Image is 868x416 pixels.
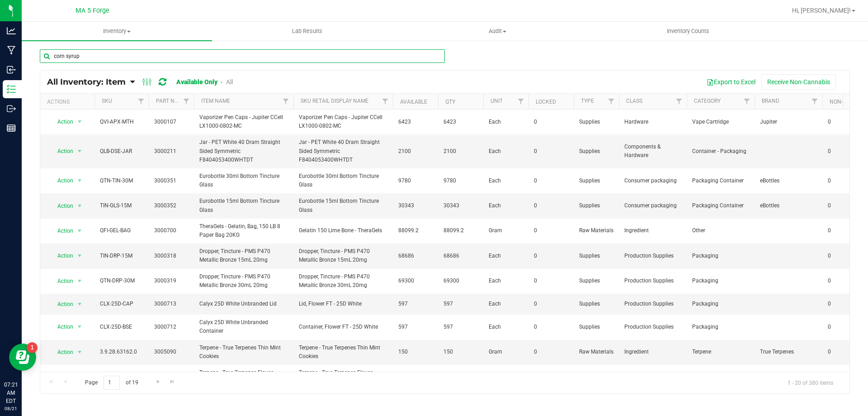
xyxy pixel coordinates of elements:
[226,78,233,86] a: All
[199,138,288,164] span: Jar - PET White 40 Dram Straight Sided Symmetric F8404053400WHTDT
[579,300,613,308] span: Supplies
[489,177,523,185] span: Each
[22,22,212,41] a: Inventory
[199,273,288,290] span: Dropper, Tincture - PMS P470 Metallic Bronze 30mL 20mg
[47,77,130,87] a: All Inventory: Item
[828,201,862,210] span: 0
[49,115,74,128] span: Action
[760,177,817,185] span: eBottles
[534,201,568,210] span: 0
[100,300,143,308] span: CLX-25D-CAP
[579,118,613,126] span: Supplies
[624,300,681,308] span: Production Supplies
[49,275,74,287] span: Action
[692,147,749,156] span: Container - Packaging
[780,376,840,389] span: 1 - 20 of 380 items
[74,371,85,383] span: select
[762,98,779,104] a: Brand
[534,348,568,356] span: 0
[74,225,85,237] span: select
[398,252,433,260] span: 68686
[154,252,189,260] span: 3000318
[299,368,387,386] span: Terpene - True Terpenes Flavor Infused Wedding Cake
[49,145,74,158] span: Action
[49,249,74,262] span: Action
[672,94,687,109] a: Filter
[154,300,189,308] span: 3000713
[694,98,721,104] a: Category
[692,300,749,308] span: Packaging
[593,22,783,41] a: Inventory Counts
[445,99,455,105] a: Qty
[100,147,143,156] span: QLB-DSE-JAR
[398,118,433,126] span: 6423
[47,99,91,105] div: Actions
[792,7,851,14] span: Hi, [PERSON_NAME]!
[74,320,85,333] span: select
[154,201,189,210] span: 3000352
[398,201,433,210] span: 30343
[761,74,836,90] button: Receive Non-Cannabis
[74,145,85,158] span: select
[692,201,749,210] span: Packaging Container
[299,247,387,264] span: Dropper, Tincture - PMS P470 Metallic Bronze 15mL 20mg
[760,118,817,126] span: Jupiter
[534,147,568,156] span: 0
[807,94,822,109] a: Filter
[176,78,217,86] a: Available Only
[655,27,722,35] span: Inventory Counts
[489,147,523,156] span: Each
[701,74,761,90] button: Export to Excel
[154,277,189,285] span: 3000319
[27,342,38,353] iframe: Resource center unread badge
[49,371,74,383] span: Action
[74,275,85,287] span: select
[49,174,74,187] span: Action
[692,277,749,285] span: Packaging
[156,98,192,104] a: Part Number
[199,113,288,130] span: Vaporizer Pen Caps - Jupiter CCell LX1000-0802-MC
[74,174,85,187] span: select
[179,94,194,109] a: Filter
[443,348,478,356] span: 150
[398,323,433,331] span: 597
[828,277,862,285] span: 0
[278,94,293,109] a: Filter
[7,26,16,35] inline-svg: Analytics
[100,348,143,356] span: 3.9.28.63162.0
[199,222,288,239] span: TheraGels - Gelatin, Bag, 150 LB 8 Paper Bag 20KG
[49,346,74,359] span: Action
[692,226,749,235] span: Other
[443,300,478,308] span: 597
[403,27,592,35] span: Audit
[534,323,568,331] span: 0
[299,138,387,164] span: Jar - PET White 40 Dram Straight Sided Symmetric F8404053400WHTDT
[828,147,862,156] span: 0
[536,99,556,105] a: Locked
[212,22,402,41] a: Lab Results
[299,300,387,308] span: Lid, Flower FT - 25D White
[199,197,288,214] span: Eurobottle 15ml Bottom Tincture Glass
[7,104,16,113] inline-svg: Outbound
[199,344,288,361] span: Terpene - True Terpenes Thin Mint Cookies
[201,98,230,104] a: Item Name
[280,27,335,35] span: Lab Results
[100,277,143,285] span: QTN-DRP-30M
[7,124,16,133] inline-svg: Reports
[489,201,523,210] span: Each
[100,177,143,185] span: QTN-TIN-30M
[692,118,749,126] span: Vape Cartridge
[398,348,433,356] span: 150
[199,172,288,189] span: Eurobottle 30ml Bottom Tincture Glass
[828,323,862,331] span: 0
[760,348,817,356] span: True Terpenes
[534,300,568,308] span: 0
[489,300,523,308] span: Each
[489,118,523,126] span: Each
[49,225,74,237] span: Action
[534,118,568,126] span: 0
[828,300,862,308] span: 0
[514,94,528,109] a: Filter
[398,300,433,308] span: 597
[692,323,749,331] span: Packaging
